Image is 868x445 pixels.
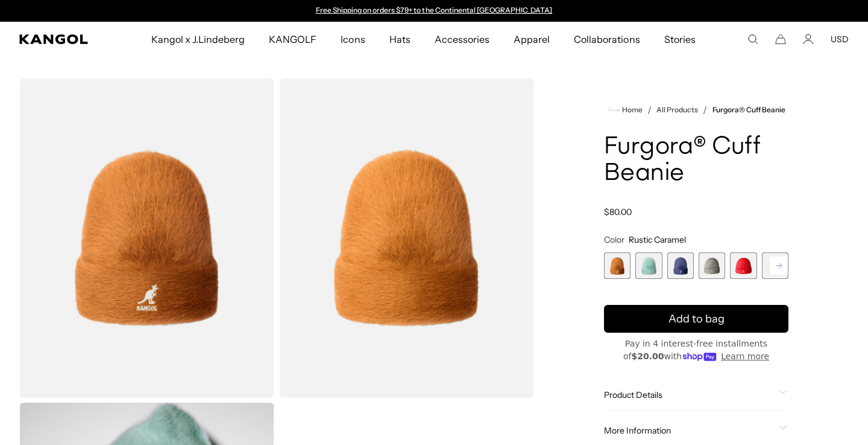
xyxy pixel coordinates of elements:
label: Ivory [762,252,788,279]
span: Rustic Caramel [629,234,686,245]
a: Home [609,104,643,115]
span: $80.00 [604,206,632,217]
li: / [643,103,652,117]
span: Hats [389,22,410,57]
div: 6 of 7 [762,252,788,279]
span: KANGOLF [269,22,316,57]
h1: Furgora® Cuff Beanie [604,134,788,187]
div: 2 of 7 [635,252,662,279]
label: Scarlet [730,252,756,279]
slideshow-component: Announcement bar [310,6,558,16]
img: color-rustic-caramel [279,78,534,398]
div: 1 of 7 [604,252,631,279]
div: 3 of 7 [667,252,694,279]
span: Icons [341,22,365,57]
label: Warm Grey [699,252,725,279]
div: 4 of 7 [699,252,725,279]
span: Apparel [514,22,550,57]
a: Collaborations [562,22,652,57]
a: Accessories [423,22,502,57]
a: Stories [652,22,708,57]
a: Account [803,34,814,45]
span: More Information [604,425,774,436]
button: Cart [775,34,786,45]
summary: Search here [747,34,758,45]
li: / [698,103,707,117]
nav: breadcrumbs [604,103,788,117]
span: Home [620,106,643,114]
span: Kangol x J.Lindeberg [151,22,245,57]
button: Add to bag [604,305,788,333]
a: Icons [329,22,377,57]
a: Hats [377,22,423,57]
a: Free Shipping on orders $79+ to the Continental [GEOGRAPHIC_DATA] [316,5,553,14]
span: Stories [664,22,696,57]
span: Collaborations [574,22,640,57]
img: color-rustic-caramel [19,78,274,398]
a: Apparel [502,22,562,57]
div: 5 of 7 [730,252,756,279]
span: Accessories [435,22,489,57]
span: Product Details [604,389,774,400]
span: Add to bag [668,311,725,327]
a: All Products [656,106,698,114]
a: Kangol x J.Lindeberg [139,22,257,57]
label: Hazy Indigo [667,252,694,279]
label: Rustic Caramel [604,252,631,279]
a: Furgora® Cuff Beanie [712,106,786,114]
div: 1 of 2 [310,6,558,16]
a: Kangol [19,34,99,44]
a: KANGOLF [257,22,329,57]
div: Announcement [310,6,558,16]
span: Color [604,234,624,245]
button: USD [831,34,849,45]
label: Aquatic [635,252,662,279]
